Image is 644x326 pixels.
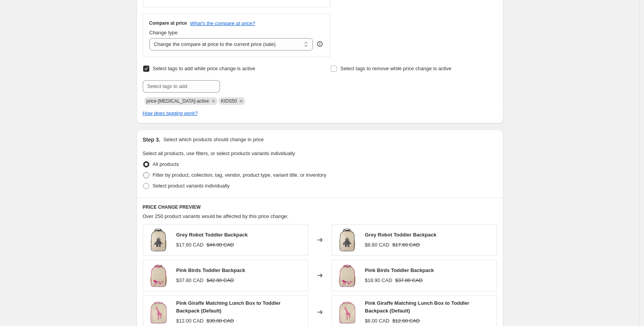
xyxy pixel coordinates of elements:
[176,232,248,238] span: Grey Robot Toddler Backpack
[147,301,170,324] img: pink_giraffe_lunch_front_80x.png
[365,242,390,248] span: $8.80 CAD
[163,136,264,144] p: Select which products should change in price
[153,66,255,71] span: Select tags to add while price change is active
[365,232,436,238] span: Grey Robot Toddler Backpack
[149,30,178,35] span: Change type
[153,183,230,189] span: Select product variants individually
[210,98,217,105] button: Remove price-change-job-active
[143,110,198,116] a: How does tagging work?
[365,267,434,273] span: Pink Birds Toddler Backpack
[149,20,187,26] h3: Compare at price
[206,277,234,283] span: $42.00 CAD
[336,228,359,252] img: black_robot_front_80x.png
[143,213,289,219] span: Over 250 product variants would be affected by this price change:
[153,161,179,167] span: All products
[176,300,281,314] span: Pink Giraffe Matching Lunch Box to Toddler Backpack (Default)
[395,277,423,283] span: $37.80 CAD
[147,98,209,104] span: price-change-job-active
[190,20,255,26] button: What's the compare at price?
[206,242,234,248] span: $44.00 CAD
[365,318,390,324] span: $6.00 CAD
[143,204,497,210] h6: PRICE CHANGE PREVIEW
[176,318,204,324] span: $12.00 CAD
[176,267,245,273] span: Pink Birds Toddler Backpack
[176,242,204,248] span: $17.60 CAD
[143,136,161,144] h2: Step 3.
[392,242,420,248] span: $17.60 CAD
[176,277,204,283] span: $37.80 CAD
[221,98,237,104] span: KIDS50
[206,318,234,324] span: $30.00 CAD
[143,150,295,156] span: Select all products, use filters, or select products variants individually
[238,98,245,105] button: Remove KIDS50
[153,172,326,178] span: Filter by product, collection, tag, vendor, product type, variant title, or inventory
[336,264,359,287] img: pink_birds_front_80x.png
[392,318,420,324] span: $12.00 CAD
[365,300,470,314] span: Pink Giraffe Matching Lunch Box to Toddler Backpack (Default)
[147,264,170,287] img: pink_birds_front_80x.png
[365,277,392,283] span: $18.90 CAD
[143,80,220,93] input: Select tags to add
[336,301,359,324] img: pink_giraffe_lunch_front_80x.png
[340,66,451,71] span: Select tags to remove while price change is active
[147,228,170,252] img: black_robot_front_80x.png
[316,40,324,48] div: help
